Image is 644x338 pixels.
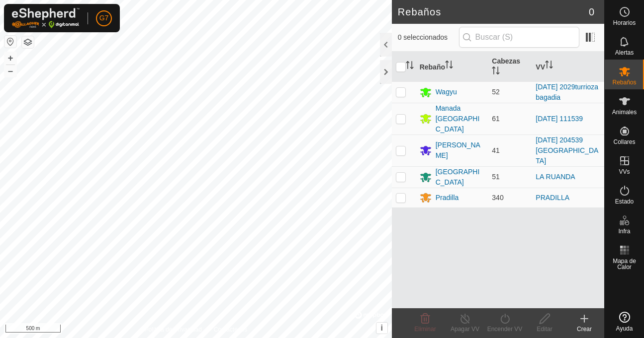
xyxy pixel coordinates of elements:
font: 0 seleccionados [398,33,448,41]
font: Contáctenos [214,326,247,333]
font: Manada [GEOGRAPHIC_DATA] [436,104,480,133]
button: i [376,323,387,334]
font: Cabezas [492,57,520,65]
font: Ayuda [616,325,633,332]
a: PRADILLA [536,194,569,202]
a: LA RUANDA [536,173,575,181]
font: Pradilla [436,194,459,202]
img: Logotipo de Gallagher [12,8,80,28]
font: Wagyu [436,88,457,96]
a: Contáctenos [214,325,247,334]
p-sorticon: Activar para ordenar [545,62,553,70]
font: – [8,66,13,76]
font: 340 [492,194,503,202]
font: G7 [99,14,109,22]
font: Animales [612,109,637,116]
font: Alertas [615,49,634,56]
font: [GEOGRAPHIC_DATA] [436,168,480,186]
font: VV [536,63,545,70]
font: Encender VV [487,326,523,333]
font: 51 [492,173,500,181]
font: Eliminar [414,326,436,333]
font: Horarios [613,19,636,26]
font: 41 [492,146,500,154]
font: 61 [492,115,500,123]
font: VVs [619,168,630,175]
font: [PERSON_NAME] [436,141,480,159]
font: Mapa de Calor [613,258,636,270]
p-sorticon: Activar para ordenar [406,63,414,70]
button: Restablecer Mapa [4,36,16,48]
font: Apagar VV [451,326,479,333]
button: + [4,52,16,64]
font: Rebaños [398,6,442,17]
a: Política de Privacidad [144,325,201,334]
button: Capas del Mapa [22,36,34,48]
a: [DATE] 2029turrioza bagadia [536,83,598,101]
font: Crear [577,326,592,333]
font: Rebaño [420,63,445,70]
font: + [8,53,13,63]
font: 52 [492,88,500,96]
a: [DATE] 204539 [GEOGRAPHIC_DATA] [536,136,598,165]
p-sorticon: Activar para ordenar [492,68,500,76]
font: Infra [618,228,630,235]
font: Estado [615,198,634,205]
font: i [380,324,382,332]
font: 0 [589,6,594,17]
button: – [4,65,16,77]
p-sorticon: Activar para ordenar [445,62,453,70]
font: Política de Privacidad [144,326,201,333]
font: Editar [537,326,552,333]
a: [DATE] 111539 [536,115,583,123]
font: Rebaños [612,79,636,86]
input: Buscar (S) [459,27,579,48]
a: Ayuda [605,308,644,336]
font: Collares [613,138,635,145]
